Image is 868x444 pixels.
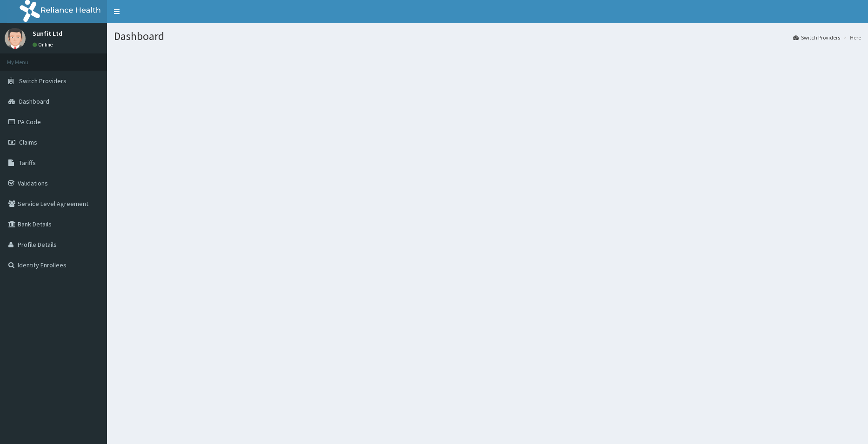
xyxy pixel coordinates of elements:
[19,159,36,167] span: Tariffs
[841,33,861,41] li: Here
[33,30,62,37] p: Sunfit Ltd
[19,77,67,85] span: Switch Providers
[19,97,49,106] span: Dashboard
[793,33,840,41] a: Switch Providers
[19,138,37,146] span: Claims
[114,30,861,42] h1: Dashboard
[33,41,55,48] a: Online
[5,28,26,49] img: User Image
